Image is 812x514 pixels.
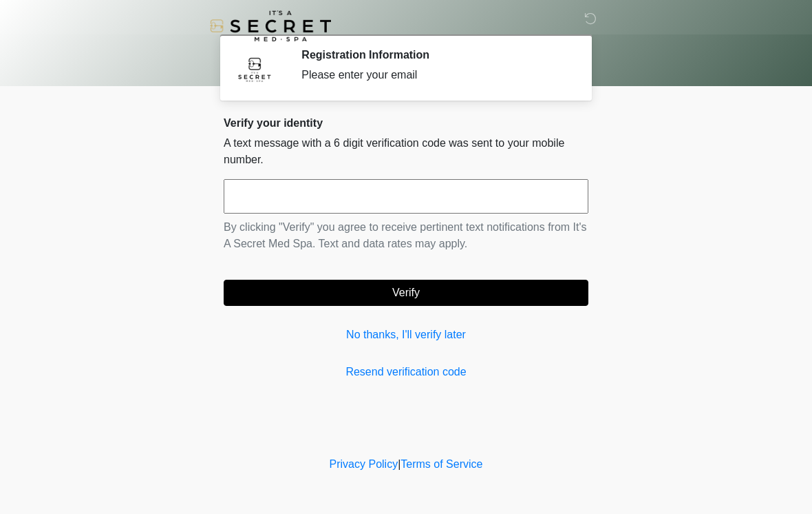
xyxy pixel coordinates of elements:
h2: Registration Information [301,48,568,61]
p: By clicking "Verify" you agree to receive pertinent text notifications from It's A Secret Med Spa... [224,219,588,252]
img: Agent Avatar [234,48,275,90]
a: Resend verification code [224,364,588,380]
div: Please enter your email [301,67,568,83]
a: No thanks, I'll verify later [224,327,588,343]
p: A text message with a 6 digit verification code was sent to your mobile number. [224,135,588,168]
button: Verify [224,280,588,306]
a: Privacy Policy [330,458,398,470]
h2: Verify your identity [224,116,588,130]
img: It's A Secret Med Spa Logo [210,10,331,41]
a: | [398,458,400,470]
a: Terms of Service [400,458,482,470]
